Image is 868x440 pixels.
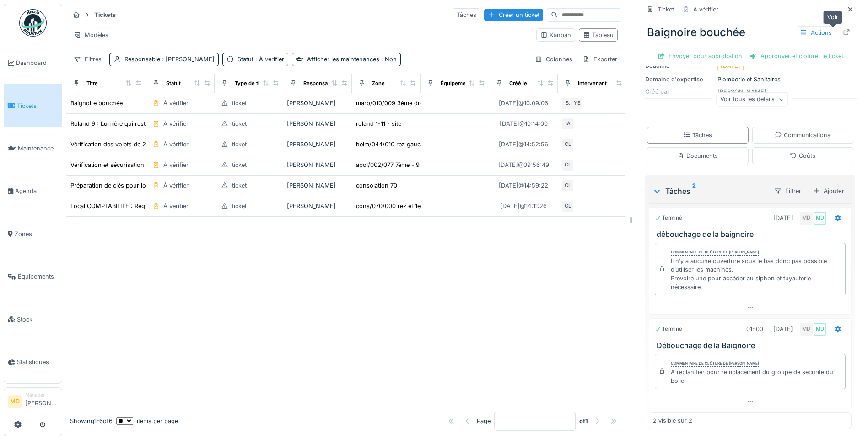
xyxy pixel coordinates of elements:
div: Colonnes [531,53,577,66]
div: helm/044/010 rez gauche [356,140,427,149]
div: Roland 9 : Lumière qui reste allumée dans le local des nettoyeurs [70,119,252,128]
div: Terminé [655,214,682,222]
div: Créer un ticket [484,9,543,21]
div: À vérifier [163,140,189,149]
h3: débouchage de la baignoire [657,230,847,239]
div: Équipement [441,80,471,87]
div: Documents [677,151,718,160]
div: S. [561,97,574,110]
div: Vérification des volets de 2 bureaux [70,140,171,149]
div: CL [561,179,574,192]
div: Intervenant [578,80,607,87]
div: ticket [232,99,247,107]
div: roland 1-11 - site [356,119,401,128]
a: Dashboard [4,42,62,84]
div: Coûts [790,151,815,160]
div: Plomberie et Sanitaires [645,75,855,84]
div: Filtres [70,53,106,66]
div: Tâches [652,186,766,197]
div: [DATE] @ 14:59:22 [499,181,548,190]
div: Commentaire de clôture de [PERSON_NAME] [671,360,759,367]
div: Ajouter [809,185,848,197]
a: Agenda [4,170,62,212]
li: [PERSON_NAME] [25,392,58,411]
div: Titre [86,80,98,87]
div: ticket [232,181,247,190]
div: Communications [775,131,830,140]
span: : [PERSON_NAME] [160,56,215,63]
div: 01h00 [746,325,763,333]
div: MD [814,212,826,225]
div: Kanban [540,31,571,39]
div: Exporter [578,53,621,66]
div: ticket [232,161,247,169]
div: consolation 70 [356,181,397,190]
div: [DATE] @ 14:11:26 [500,202,547,210]
div: Vérification et sécurisation : Paroi de séparation du balcon est tombée [70,161,266,169]
div: À vérifier [163,161,189,169]
div: [PERSON_NAME] [287,99,348,107]
div: [DATE] @ 10:09:06 [499,99,548,107]
div: Statut [166,80,181,87]
span: Dashboard [16,59,58,67]
div: A replanifier pour remplacement du groupe de sécurité du boiler [671,368,841,385]
div: Responsable [303,80,335,87]
div: Statut [237,55,284,64]
div: À vérifier [693,5,718,14]
a: Équipements [4,255,62,298]
div: marb/010/009 3ème droit [356,99,427,107]
div: Afficher les maintenances [307,55,397,64]
div: [DATE] [773,325,793,333]
span: Zones [15,230,58,238]
img: Badge_color-CXgf-gQk.svg [19,9,47,37]
a: Statistiques [4,341,62,383]
div: Préparation de clés pour local communautaire VDB (mail [PERSON_NAME]) [70,181,280,190]
div: MD [800,323,813,336]
div: Page [477,417,491,425]
div: À vérifier [163,119,189,128]
div: apol/002/077 7ème - 9 [356,161,420,169]
a: Zones [4,213,62,255]
h3: Débouchage de la Baignoire [657,341,847,350]
div: Voir [823,11,842,24]
div: Modèles [70,28,113,42]
div: Manager [25,392,58,398]
strong: Tickets [91,11,119,19]
span: : À vérifier [253,56,284,63]
sup: 2 [692,186,696,197]
div: Approuver et clôturer le ticket [746,50,847,62]
div: IA [561,118,574,130]
div: Domaine d'expertise [645,75,714,84]
div: Commentaire de clôture de [PERSON_NAME] [671,249,759,256]
div: Showing 1 - 6 of 6 [70,417,113,425]
div: [PERSON_NAME] [287,202,348,210]
div: À vérifier [163,202,189,210]
div: ticket [232,202,247,210]
div: Responsable [124,55,215,64]
a: MD Manager[PERSON_NAME] [8,392,58,413]
span: Statistiques [17,358,58,366]
div: Filtrer [770,184,805,198]
span: Maintenance [18,144,58,153]
div: Tâches [683,131,712,140]
div: [DATE] @ 09:56:49 [498,161,549,169]
span: Équipements [18,272,58,281]
div: MD [814,323,826,336]
div: Tableau [583,31,614,39]
div: 2 visible sur 2 [653,416,692,425]
div: items per page [116,417,178,425]
div: YE [571,97,583,110]
div: À vérifier [163,99,189,107]
div: Voir tous les détails [716,93,788,106]
span: Tickets [17,102,58,110]
div: ticket [232,140,247,149]
div: CL [561,138,574,151]
div: CL [561,200,574,213]
div: Actions [796,26,836,39]
a: Maintenance [4,127,62,170]
span: Agenda [15,187,58,195]
a: Tickets [4,84,62,127]
div: Baignoire bouchée [643,21,857,44]
div: [PERSON_NAME] [287,119,348,128]
div: Envoyer pour approbation [654,50,746,62]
